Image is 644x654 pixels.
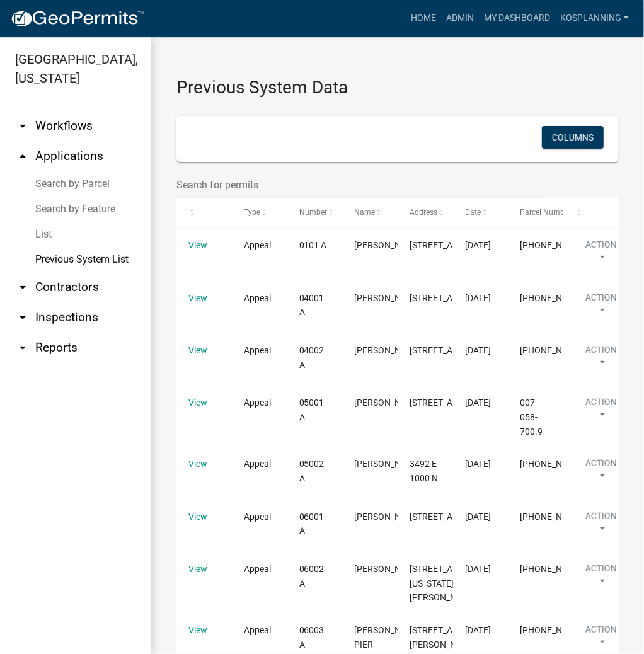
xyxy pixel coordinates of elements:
span: 029-053-033 [520,625,595,635]
datatable-header-cell: Name [342,198,398,228]
span: 06002 A [299,564,325,588]
span: 11/14/2006 [465,625,491,635]
span: Name [354,208,375,217]
span: 029-137-027 [520,512,595,522]
i: arrow_drop_down [15,118,30,134]
span: 05002 A [299,459,325,483]
span: 06001 A [299,512,325,536]
span: Number [299,208,327,217]
a: View [188,293,207,303]
datatable-header-cell: Address [398,198,453,228]
i: arrow_drop_down [15,310,30,325]
i: arrow_drop_down [15,280,30,295]
button: Columns [542,126,604,149]
button: Action [575,396,627,427]
button: Action [575,562,627,594]
span: Address [410,208,437,217]
span: 04001 A [299,293,325,318]
span: 027-095-019 [520,459,595,469]
span: Parcel Number [520,208,572,217]
span: 9712 E 150 S PIERCETON, IN 46562 [410,345,487,355]
a: View [188,625,207,635]
span: Appeal [244,345,271,355]
span: Appeal [244,512,271,522]
span: 807 NEBRASKA DR GOSHEN, IN 46526 [410,564,487,603]
span: 12/14/2004 [465,345,491,355]
datatable-header-cell: Date [453,198,509,228]
span: Appeal [244,564,271,574]
span: Appeal [244,459,271,469]
span: 10/10/2006 [465,564,491,574]
i: arrow_drop_up [15,149,30,164]
span: 007-058-700.9 [520,398,543,437]
span: DONALD RADABAUGH [354,512,422,522]
span: 005-072-016 [520,564,595,574]
a: View [188,240,207,250]
span: 009-093-002 [520,345,595,355]
button: Action [575,238,627,270]
a: View [188,398,207,408]
span: 10/11/2005 [465,398,491,408]
a: Admin [441,6,479,30]
span: 005-106-070 [520,240,595,250]
span: KEVIN MILLER [354,459,422,469]
span: 0101 A [299,240,327,250]
span: Appeal [244,293,271,303]
span: ROGER KORENSTRA [354,398,422,408]
datatable-header-cell: Type [232,198,287,228]
span: 2931 E ARMSTRONG RD LEEESBURG, IN 46538 [410,625,487,650]
span: 04002 A [299,345,325,370]
span: 005-106-100 [520,293,595,303]
a: View [188,512,207,522]
span: Appeal [244,398,271,408]
datatable-header-cell: Number [287,198,343,228]
span: 294 EMS B1 LN LEESBURG, IN 46538 [410,293,487,303]
span: 10/9/2001 [465,240,491,250]
span: 5 EMS B1C LN LEESBURG, IN 46538 [410,240,487,250]
a: View [188,564,207,574]
span: STEVEN ADANG [354,345,422,355]
span: 2/14/2006 [465,512,491,522]
input: Search for permits [176,172,542,198]
a: Home [406,6,441,30]
span: Appeal [244,240,271,250]
span: 70891 CR 23 NEW PARIS, IN 46553 [410,398,487,408]
span: 3492 E 1000 N [410,459,438,483]
button: Action [575,510,627,541]
span: Type [244,208,260,217]
span: Date [465,208,481,217]
a: View [188,459,207,469]
button: Action [575,291,627,323]
a: kosplanning [555,6,634,30]
h3: Previous System Data [176,62,619,101]
datatable-header-cell: Parcel Number [509,198,564,228]
span: 4/13/2004 [465,293,491,303]
a: My Dashboard [479,6,555,30]
span: 11/8/2005 [465,459,491,469]
span: 05001 A [299,398,325,422]
i: arrow_drop_down [15,340,30,355]
span: JON KREIDER [354,293,422,303]
span: Appeal [244,625,271,635]
a: View [188,345,207,355]
button: Action [575,343,627,375]
span: 06003 A [299,625,325,650]
button: Action [575,457,627,488]
span: BARRY BRADSHAW [354,240,422,250]
span: BRUCE AUGUSTINE [354,564,422,574]
span: 38 EMS C19A LN WARSAW, IN 46582 [410,512,487,522]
